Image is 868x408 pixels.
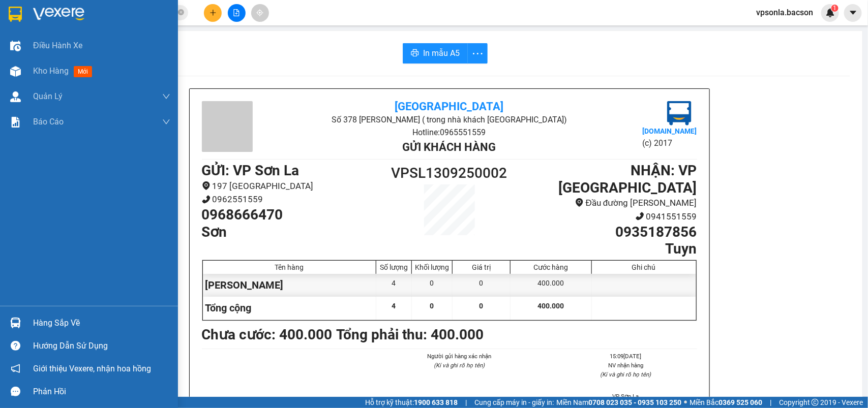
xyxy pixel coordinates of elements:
[205,302,252,314] span: Tổng cộng
[256,9,263,16] span: aim
[636,212,644,221] span: phone
[392,302,396,310] span: 4
[537,302,564,310] span: 400.000
[202,206,387,224] h1: 0968666470
[202,179,387,193] li: 197 [GEOGRAPHIC_DATA]
[33,115,64,128] span: Báo cáo
[403,43,468,64] button: printerIn mẫu A5
[423,47,460,59] span: In mẫu A5
[204,4,222,22] button: plus
[202,195,211,204] span: phone
[465,397,467,408] span: |
[11,387,20,396] span: message
[162,92,170,101] span: down
[74,66,92,77] span: mới
[337,326,484,343] b: Tổng phải thu: 400.000
[480,302,484,310] span: 0
[365,397,458,408] span: Hỗ trợ kỹ thuật:
[719,398,762,406] strong: 0369 525 060
[202,162,300,179] b: GỬI : VP Sơn La
[588,398,681,406] strong: 0708 023 035 - 0935 103 250
[162,118,170,126] span: down
[594,263,694,271] div: Ghi chú
[202,181,211,190] span: environment
[748,6,821,19] span: vpsonla.bacson
[690,397,762,408] span: Miền Bắc
[33,39,82,52] span: Điều hành xe
[233,9,240,16] span: file-add
[667,101,692,125] img: logo.jpg
[555,361,697,370] li: NV nhận hàng
[202,224,387,241] h1: Sơn
[474,397,554,408] span: Cung cấp máy in - giấy in:
[684,400,687,404] span: ⚪️
[387,162,512,184] h1: VPSL1309250002
[575,198,584,207] span: environment
[430,302,434,310] span: 0
[251,4,269,22] button: aim
[467,43,488,64] button: more
[284,126,614,139] li: Hotline: 0965551559
[511,240,697,258] h1: Tuyn
[10,117,21,128] img: solution-icon
[642,127,697,135] b: [DOMAIN_NAME]
[33,384,170,399] div: Phản hồi
[455,263,507,271] div: Giá trị
[414,263,450,271] div: Khối lượng
[556,397,681,408] span: Miền Nam
[402,141,496,153] b: Gửi khách hàng
[178,9,184,15] span: close-circle
[209,9,217,16] span: plus
[10,318,21,328] img: warehouse-icon
[601,371,651,378] i: (Kí và ghi rõ họ tên)
[33,90,63,103] span: Quản Lý
[826,8,835,17] img: icon-new-feature
[379,263,409,271] div: Số lượng
[511,210,697,224] li: 0941551559
[10,41,21,51] img: warehouse-icon
[831,5,839,12] sup: 1
[511,196,697,210] li: Đầu đường [PERSON_NAME]
[11,341,20,351] span: question-circle
[202,326,333,343] b: Chưa cước : 400.000
[468,47,487,60] span: more
[33,316,170,331] div: Hàng sắp về
[844,4,862,22] button: caret-down
[11,364,20,373] span: notification
[10,91,21,102] img: warehouse-icon
[33,362,151,375] span: Giới thiệu Vexere, nhận hoa hồng
[513,263,588,271] div: Cước hàng
[388,352,530,361] li: Người gửi hàng xác nhận
[205,263,374,271] div: Tên hàng
[770,397,771,408] span: |
[33,338,170,354] div: Hướng dẫn sử dụng
[833,5,836,12] span: 1
[10,66,21,77] img: warehouse-icon
[412,274,453,297] div: 0
[434,362,485,369] i: (Kí và ghi rõ họ tên)
[202,193,387,206] li: 0962551559
[228,4,246,22] button: file-add
[555,392,697,401] li: VP Sơn La
[284,113,614,126] li: Số 378 [PERSON_NAME] ( trong nhà khách [GEOGRAPHIC_DATA])
[559,162,697,196] b: NHẬN : VP [GEOGRAPHIC_DATA]
[395,100,503,113] b: [GEOGRAPHIC_DATA]
[414,398,458,406] strong: 1900 633 818
[33,66,69,76] span: Kho hàng
[376,274,412,297] div: 4
[555,352,697,361] li: 15:09[DATE]
[203,274,377,297] div: [PERSON_NAME]
[411,49,419,58] span: printer
[642,137,697,149] li: (c) 2017
[178,8,184,18] span: close-circle
[849,8,858,17] span: caret-down
[511,274,591,297] div: 400.000
[812,399,819,406] span: copyright
[511,224,697,241] h1: 0935187856
[453,274,511,297] div: 0
[9,7,22,22] img: logo-vxr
